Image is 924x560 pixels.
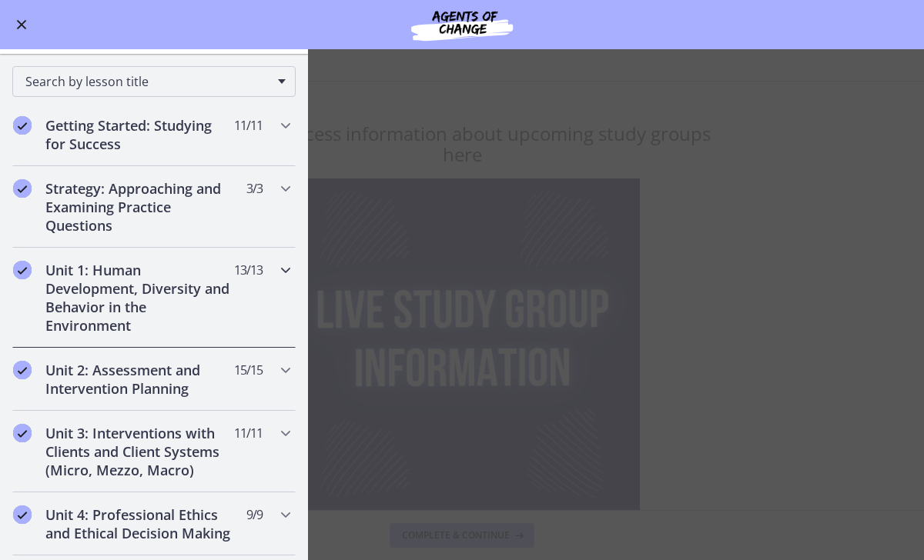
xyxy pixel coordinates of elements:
i: Completed [13,361,32,379]
span: 11 / 11 [234,424,263,442]
h2: Unit 4: Professional Ethics and Ethical Decision Making [45,505,233,542]
i: Completed [13,261,32,279]
i: Completed [13,179,32,198]
span: 15 / 15 [234,361,263,379]
i: Completed [13,116,32,135]
h2: Unit 3: Interventions with Clients and Client Systems (Micro, Mezzo, Macro) [45,424,233,479]
i: Completed [13,505,32,524]
i: Completed [13,424,32,442]
div: Search by lesson title [12,66,296,97]
h2: Unit 1: Human Development, Diversity and Behavior in the Environment [45,261,233,335]
h2: Unit 2: Assessment and Intervention Planning [45,361,233,398]
button: Enable menu [12,15,31,34]
span: 11 / 11 [234,116,263,135]
img: Agents of Change [370,6,554,43]
span: 9 / 9 [246,505,263,524]
span: 13 / 13 [234,261,263,279]
h2: Getting Started: Studying for Success [45,116,233,153]
span: Search by lesson title [25,73,270,90]
h2: Strategy: Approaching and Examining Practice Questions [45,179,233,235]
span: 3 / 3 [246,179,263,198]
